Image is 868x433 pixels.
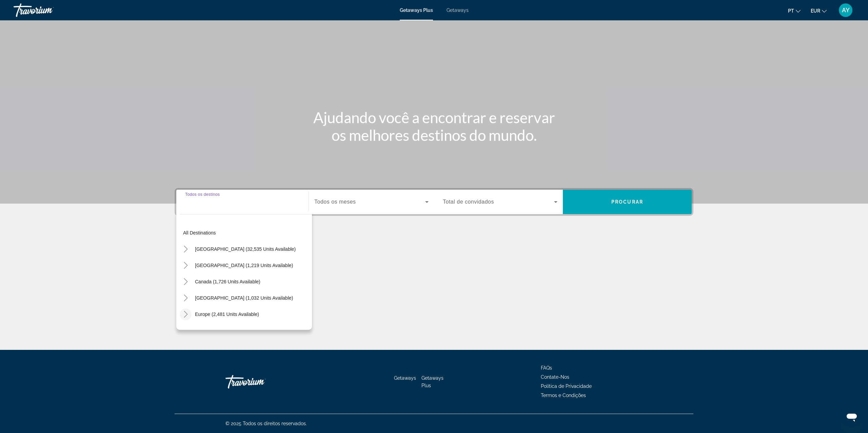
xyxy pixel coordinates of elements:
[183,230,216,236] span: All destinations
[176,190,692,214] div: Search widget
[195,295,293,301] span: [GEOGRAPHIC_DATA] (1,032 units available)
[837,3,854,17] button: User Menu
[788,8,794,14] span: pt
[180,325,192,337] button: Toggle Australia (207 units available)
[192,243,299,255] button: [GEOGRAPHIC_DATA] (32,535 units available)
[225,421,307,426] span: © 2025 Todos os direitos reservados.
[180,260,192,271] button: Toggle Mexico (1,219 units available)
[563,190,692,214] button: Procurar
[180,308,192,320] button: Toggle Europe (2,481 units available)
[447,7,469,13] a: Getaways
[14,1,81,19] a: Travorium
[811,8,820,14] span: EUR
[195,279,260,284] span: Canada (1,726 units available)
[195,246,296,252] span: [GEOGRAPHIC_DATA] (32,535 units available)
[841,406,863,428] iframe: Botão para abrir a janela de mensagens
[541,383,592,389] a: Política de Privacidade
[195,263,293,268] span: [GEOGRAPHIC_DATA] (1,219 units available)
[541,374,569,380] a: Contate-Nos
[307,109,561,144] h1: Ajudando você a encontrar e reservar os melhores destinos do mundo.
[611,199,643,205] span: Procurar
[192,276,264,288] button: Canada (1,726 units available)
[443,199,494,205] span: Total de convidados
[180,276,192,288] button: Toggle Canada (1,726 units available)
[180,292,192,304] button: Toggle Caribbean & Atlantic Islands (1,032 units available)
[192,324,262,337] button: Australia (207 units available)
[192,308,262,320] button: Europe (2,481 units available)
[314,199,356,205] span: Todos os meses
[400,7,433,13] a: Getaways Plus
[788,6,801,16] button: Change language
[842,7,850,14] span: AY
[394,375,416,381] a: Getaways
[541,393,586,398] a: Termos e Condições
[421,375,443,388] a: Getaways Plus
[811,6,827,16] button: Change currency
[541,365,552,371] a: FAQs
[180,243,192,255] button: Toggle United States (32,535 units available)
[225,372,293,392] a: Travorium
[185,192,220,196] span: Todos os destinos
[180,227,312,239] button: All destinations
[192,259,296,271] button: [GEOGRAPHIC_DATA] (1,219 units available)
[195,312,259,317] span: Europe (2,481 units available)
[192,292,296,304] button: [GEOGRAPHIC_DATA] (1,032 units available)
